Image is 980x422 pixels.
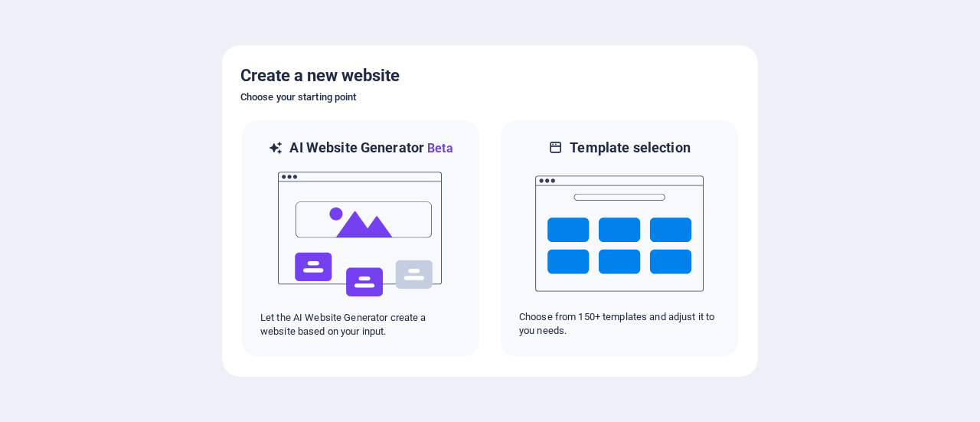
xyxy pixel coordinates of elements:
[260,311,461,339] p: Let the AI Website Generator create a website based on your input.
[499,119,740,358] div: Template selectionChoose from 150+ templates and adjust it to you needs.
[570,139,690,157] h6: Template selection
[276,158,445,311] img: ai
[289,139,452,158] h6: AI Website Generator
[240,64,740,88] h5: Create a new website
[240,119,481,358] div: AI Website GeneratorBetaaiLet the AI Website Generator create a website based on your input.
[519,310,720,338] p: Choose from 150+ templates and adjust it to you needs.
[240,88,740,106] h6: Choose your starting point
[424,141,453,155] span: Beta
